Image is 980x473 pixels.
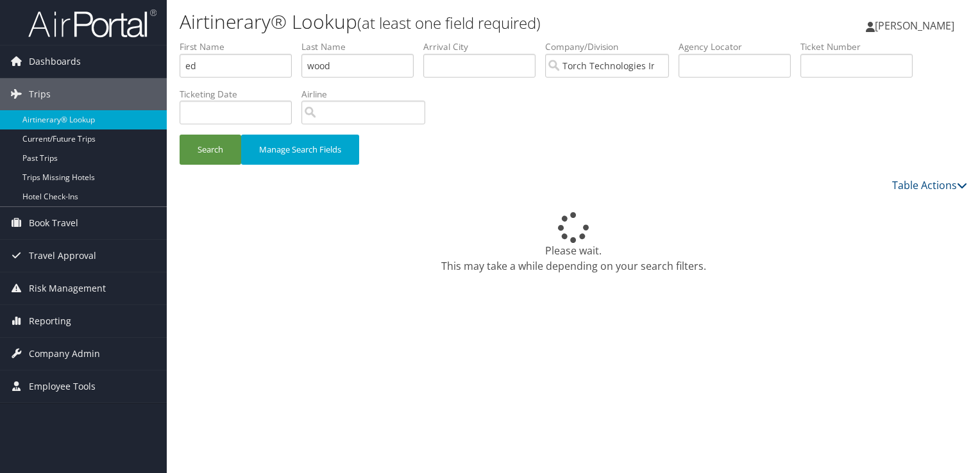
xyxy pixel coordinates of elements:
span: Travel Approval [29,240,96,272]
span: [PERSON_NAME] [875,19,954,33]
span: Dashboards [29,46,81,78]
label: Ticketing Date [180,88,301,101]
label: First Name [180,40,301,53]
h1: Airtinerary® Lookup [180,8,705,35]
span: Trips [29,78,51,110]
a: Table Actions [892,178,967,192]
label: Company/Division [545,40,679,53]
span: Company Admin [29,338,100,370]
label: Arrival City [423,40,545,53]
label: Ticket Number [800,40,922,53]
span: Reporting [29,305,71,337]
img: airportal-logo.png [28,8,156,38]
a: [PERSON_NAME] [866,6,967,45]
div: Please wait. This may take a while depending on your search filters. [180,212,967,274]
span: Employee Tools [29,370,96,402]
label: Agency Locator [679,40,800,53]
button: Manage Search Fields [241,135,359,165]
label: Airline [301,88,435,101]
label: Last Name [301,40,423,53]
small: (at least one field required) [357,12,541,33]
span: Book Travel [29,207,78,239]
button: Search [180,135,241,165]
span: Risk Management [29,272,106,304]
